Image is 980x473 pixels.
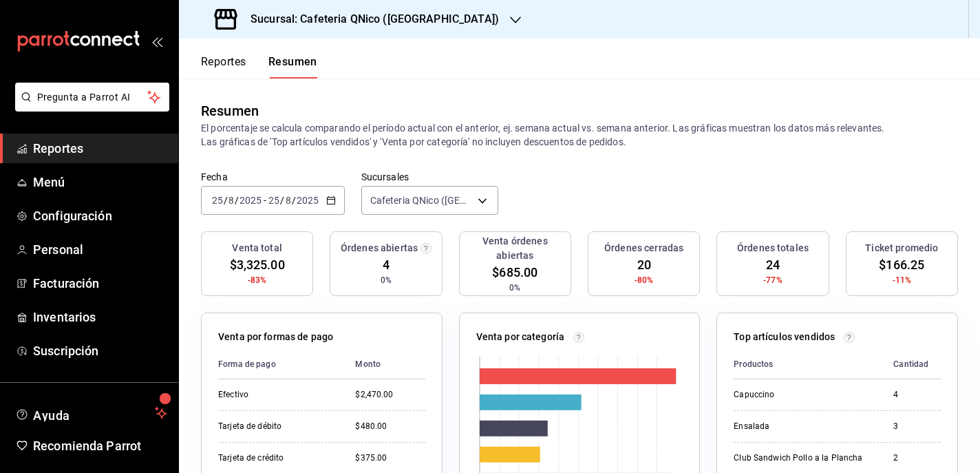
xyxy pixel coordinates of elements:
label: Fecha [201,172,345,182]
p: Top artículos vendidos [734,330,835,344]
span: Cafeteria QNico ([GEOGRAPHIC_DATA]) [370,193,473,207]
span: Ayuda [33,405,149,421]
span: / [280,195,284,206]
span: 20 [637,255,651,274]
label: Sucursales [361,172,498,182]
span: Configuración [33,207,167,225]
h3: Órdenes totales [737,241,809,255]
input: ---- [296,195,319,206]
div: Ensalada [734,421,871,432]
button: open_drawer_menu [151,36,162,47]
span: Facturación [33,274,167,293]
span: Menú [33,173,167,191]
div: 2 [893,452,928,464]
div: Club Sandwich Pollo a la Plancha [734,452,871,464]
button: Reportes [201,55,246,78]
div: $375.00 [355,452,425,464]
h3: Ticket promedio [865,241,938,255]
p: El porcentaje se calcula comparando el período actual con el anterior, ej. semana actual vs. sema... [201,121,958,149]
span: -11% [893,274,912,286]
span: / [235,195,239,206]
p: Venta por categoría [476,330,565,344]
input: -- [285,195,292,206]
span: Pregunta a Parrot AI [37,90,148,105]
p: Venta por formas de pago [218,330,333,344]
th: Cantidad [882,350,939,379]
h3: Sucursal: Cafeteria QNico ([GEOGRAPHIC_DATA]) [239,11,499,28]
a: Pregunta a Parrot AI [10,100,169,114]
div: Efectivo [218,389,333,401]
input: -- [228,195,235,206]
span: Inventarios [33,308,167,326]
button: Resumen [268,55,317,78]
div: 3 [893,421,928,432]
span: Reportes [33,139,167,158]
input: -- [211,195,224,206]
span: 0% [381,274,392,286]
span: 0% [509,282,520,294]
div: Tarjeta de débito [218,421,333,432]
span: Recomienda Parrot [33,437,167,455]
span: - [264,195,266,206]
span: Suscripción [33,341,167,360]
div: navigation tabs [201,55,317,78]
span: -77% [763,274,782,286]
th: Productos [734,350,882,379]
h3: Órdenes abiertas [341,241,418,255]
div: Resumen [201,101,259,121]
th: Forma de pago [218,350,344,379]
span: $3,325.00 [230,255,285,274]
span: Personal [33,240,167,259]
span: / [224,195,228,206]
span: $685.00 [492,263,537,282]
h3: Órdenes cerradas [604,241,683,255]
h3: Venta total [232,241,281,255]
h3: Venta órdenes abiertas [465,234,565,263]
span: / [292,195,296,206]
div: 4 [893,389,928,401]
input: ---- [239,195,262,206]
div: $480.00 [355,421,425,432]
span: 24 [766,255,780,274]
span: $166.25 [879,255,924,274]
div: Tarjeta de crédito [218,452,333,464]
div: $2,470.00 [355,389,425,401]
span: -83% [248,274,267,286]
div: Capuccino [734,389,871,401]
button: Pregunta a Parrot AI [15,83,169,112]
input: -- [268,195,280,206]
span: -80% [635,274,654,286]
span: 4 [383,255,390,274]
th: Monto [344,350,425,379]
